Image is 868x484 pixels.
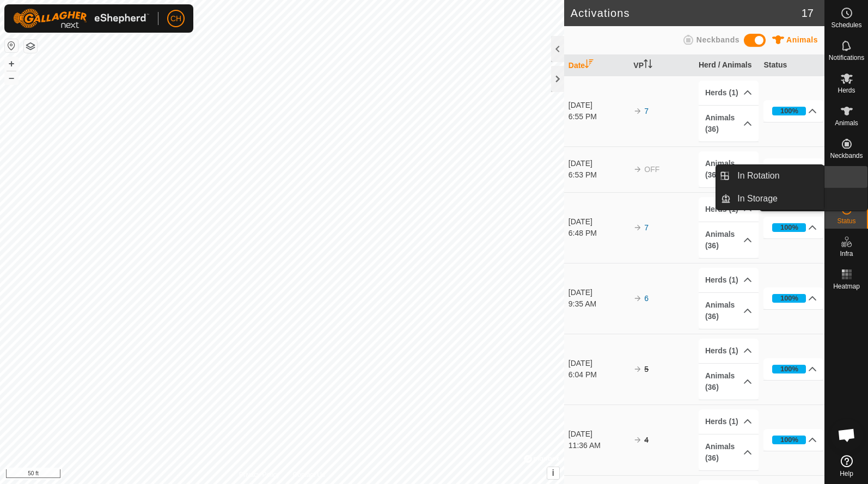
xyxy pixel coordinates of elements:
[763,358,823,380] p-accordion-header: 100%
[837,218,855,224] span: Status
[569,100,628,111] div: [DATE]
[569,428,628,440] div: [DATE]
[569,111,628,122] div: 6:55 PM
[5,71,18,84] button: –
[780,222,798,232] div: 100%
[293,470,325,480] a: Contact Us
[24,40,37,53] button: Map Layers
[552,468,554,477] span: i
[569,287,628,298] div: [DATE]
[772,365,806,373] div: 100%
[644,165,659,174] span: OFF
[699,293,759,329] p-accordion-header: Animals (36)
[13,9,149,28] img: Gallagher Logo
[5,39,18,52] button: Reset Map
[569,369,628,381] div: 6:04 PM
[571,7,802,20] h2: Activations
[763,100,823,122] p-accordion-header: 100%
[699,339,759,363] p-accordion-header: Herds (1)
[633,436,642,444] img: arrow
[772,107,806,115] div: 100%
[585,61,594,70] p-sorticon: Activate to sort
[699,222,759,258] p-accordion-header: Animals (36)
[716,165,824,187] li: In Rotation
[547,467,559,479] button: i
[840,250,853,257] span: Infra
[830,419,863,451] div: Open chat
[699,151,759,187] p-accordion-header: Animals (36)
[569,158,628,169] div: [DATE]
[699,409,759,434] p-accordion-header: Herds (1)
[644,61,652,70] p-sorticon: Activate to sort
[763,158,823,180] p-accordion-header: 100%
[763,429,823,451] p-accordion-header: 100%
[772,294,806,303] div: 100%
[694,55,760,76] th: Herd / Animals
[644,107,649,115] a: 7
[633,365,642,373] img: arrow
[644,365,649,373] s: 5
[564,55,629,76] th: Date
[239,470,280,480] a: Privacy Policy
[833,283,860,290] span: Heatmap
[699,364,759,400] p-accordion-header: Animals (36)
[5,57,18,70] button: +
[716,188,824,210] li: In Storage
[644,223,649,232] a: 7
[840,470,853,477] span: Help
[569,298,628,310] div: 9:35 AM
[633,294,642,303] img: arrow
[699,434,759,470] p-accordion-header: Animals (36)
[838,87,855,94] span: Herds
[780,434,798,445] div: 100%
[633,165,642,174] img: arrow
[802,5,814,21] span: 17
[786,35,818,44] span: Animals
[699,81,759,105] p-accordion-header: Herds (1)
[569,440,628,451] div: 11:36 AM
[763,217,823,238] p-accordion-header: 100%
[699,197,759,222] p-accordion-header: Herds (1)
[569,169,628,181] div: 6:53 PM
[780,106,798,116] div: 100%
[569,228,628,239] div: 6:48 PM
[780,364,798,374] div: 100%
[699,268,759,292] p-accordion-header: Herds (1)
[731,188,824,210] a: In Storage
[569,358,628,369] div: [DATE]
[737,192,778,205] span: In Storage
[835,120,858,126] span: Animals
[633,223,642,232] img: arrow
[759,55,824,76] th: Status
[831,22,861,28] span: Schedules
[696,35,739,44] span: Neckbands
[170,13,181,24] span: CH
[780,293,798,303] div: 100%
[825,451,868,481] a: Help
[737,169,779,182] span: In Rotation
[830,152,863,159] span: Neckbands
[699,106,759,142] p-accordion-header: Animals (36)
[763,287,823,309] p-accordion-header: 100%
[569,216,628,228] div: [DATE]
[772,436,806,444] div: 100%
[772,223,806,232] div: 100%
[629,55,694,76] th: VP
[731,165,824,187] a: In Rotation
[644,294,649,303] a: 6
[633,107,642,115] img: arrow
[829,54,864,61] span: Notifications
[644,436,649,444] s: 4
